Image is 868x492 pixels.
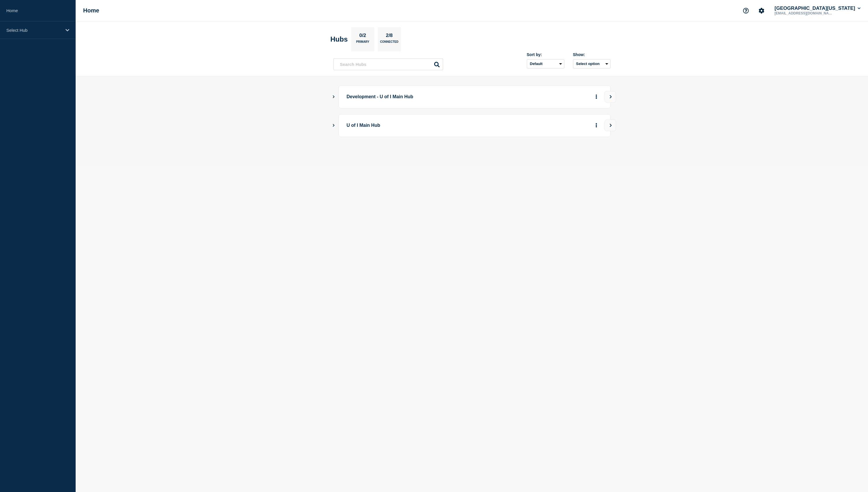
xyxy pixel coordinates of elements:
h2: Hubs [331,35,348,43]
p: Development - U of I Main Hub [347,92,506,102]
button: View [604,120,616,131]
button: View [604,91,616,103]
h1: Home [83,7,99,14]
select: Sort by [527,59,564,68]
button: [GEOGRAPHIC_DATA][US_STATE] [773,5,862,11]
input: Search Hubs [333,58,443,70]
p: Select Hub [6,28,62,33]
p: U of I Main Hub [347,120,506,131]
p: [EMAIL_ADDRESS][DOMAIN_NAME] [773,11,833,15]
button: Select option [573,59,611,68]
button: More actions [593,120,600,131]
p: 0/2 [357,33,368,40]
p: 2/8 [384,33,395,40]
p: Connected [380,40,398,46]
button: Account settings [755,5,768,17]
button: Support [740,5,752,17]
p: Primary [356,40,369,46]
div: Sort by: [527,52,564,57]
div: Show: [573,52,611,57]
button: Show Connected Hubs [332,123,335,128]
button: More actions [593,92,600,102]
button: Show Connected Hubs [332,95,335,99]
